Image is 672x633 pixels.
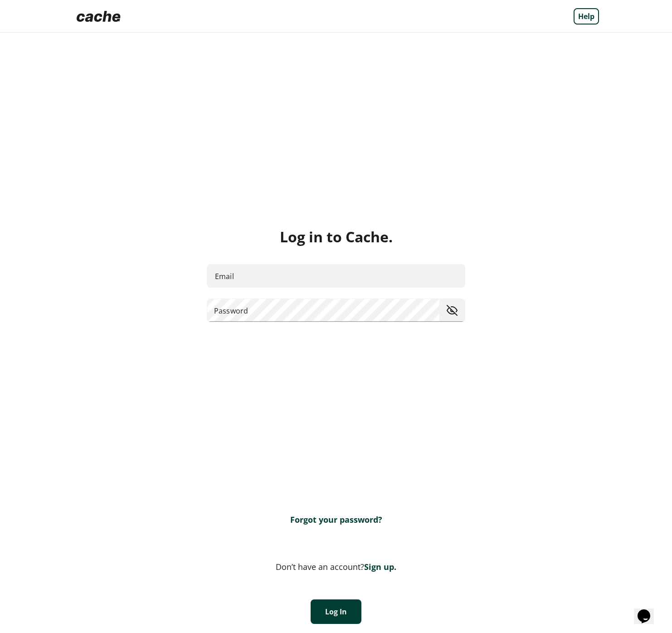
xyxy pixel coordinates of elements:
img: Logo [73,7,124,25]
a: Forgot your password? [290,514,382,525]
div: Log in to Cache. [73,228,599,246]
div: Don’t have an account? [73,561,599,572]
a: Help [574,8,599,25]
iframe: chat widget [634,597,663,624]
button: toggle password visibility [443,301,461,319]
a: Sign up. [364,561,396,572]
button: Log In [311,599,361,624]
